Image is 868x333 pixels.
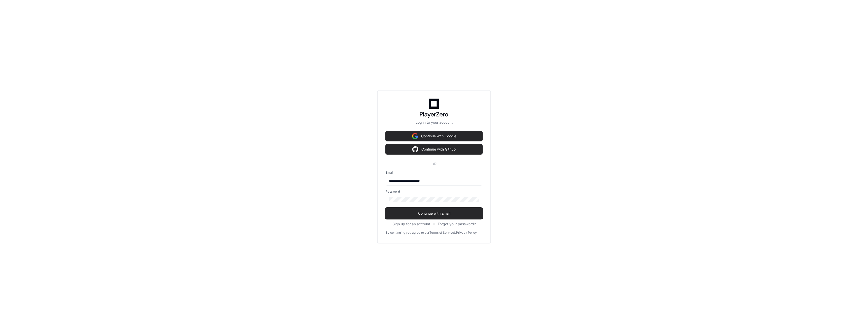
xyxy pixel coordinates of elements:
button: Sign up for an account [392,221,430,227]
a: Terms of Service [429,231,454,235]
img: Sign in with google [412,144,418,154]
a: Privacy Policy. [456,231,477,235]
label: Email [386,171,482,175]
button: Continue with Email [386,208,482,218]
button: Continue with Google [386,131,482,141]
div: By continuing you agree to our [386,231,429,235]
button: Continue with Github [386,144,482,154]
span: Continue with Email [386,211,482,216]
img: Sign in with google [412,131,418,141]
p: Log in to your account [386,120,482,125]
span: OR [429,161,439,166]
div: & [454,231,456,235]
label: Password [386,190,482,194]
button: Forgot your password? [438,221,476,227]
